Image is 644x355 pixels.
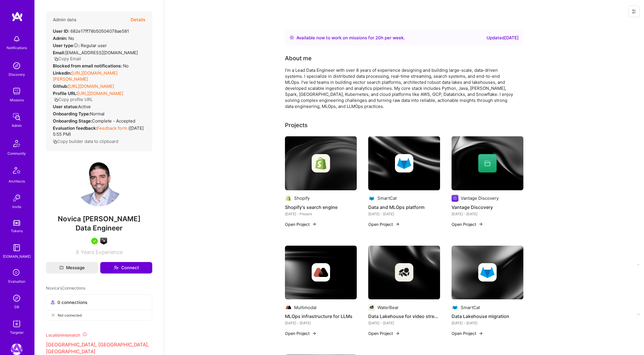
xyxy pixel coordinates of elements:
[285,221,317,227] button: Open Project
[285,67,515,109] div: I’m a Lead Data Engineer with over 8 years of experience designing and building large-scale, data...
[12,204,21,210] div: Invite
[3,253,31,259] div: [DOMAIN_NAME]
[10,164,24,178] img: Architects
[54,96,93,102] button: Copy profile URL
[452,211,523,217] div: [DATE] - [DATE]
[53,50,65,55] strong: Email:
[7,150,26,156] div: Community
[395,263,413,282] img: Company logo
[312,331,317,336] img: arrow-right
[312,154,330,172] img: Company logo
[11,60,22,71] img: discovery
[12,123,22,129] div: Admin
[100,238,107,245] img: A.I. guild
[73,43,78,48] i: Help
[290,35,294,40] img: Availability
[9,178,25,184] div: Architects
[285,121,308,129] div: Projects
[53,36,67,41] strong: Admin:
[100,262,152,273] button: Connect
[11,267,22,278] i: icon SelectionTeam
[53,70,117,82] a: [URL][DOMAIN_NAME][PERSON_NAME]
[452,304,458,311] img: Company logo
[11,228,23,234] div: Tokens
[51,300,55,304] i: icon Collaborator
[53,35,74,41] div: No
[368,304,375,311] img: Company logo
[46,262,98,273] button: Message
[92,118,135,124] span: Complete - Accepted
[377,195,397,201] div: SmartCat
[57,299,87,305] span: 0 connections
[487,34,519,41] div: Updated [DATE]
[285,320,357,326] div: [DATE] - [DATE]
[285,195,292,202] img: Company logo
[53,125,145,137] div: ( [DATE] 5:55 PM )
[452,330,483,336] button: Open Project
[11,344,22,355] img: A.Team: Leading A.Team's Marketing & DemandGen
[285,313,357,320] h4: MLOps infrastructure for LLMs
[53,63,129,69] div: No
[53,28,129,34] div: 682e17ff78b50504078ae581
[54,98,58,102] i: icon Copy
[395,154,413,172] img: Company logo
[285,304,292,311] img: Company logo
[294,195,310,201] div: Shopify
[46,294,152,321] button: 0 connectionsNot connected
[395,222,400,226] img: arrow-right
[53,125,97,131] strong: Evaluation feedback:
[53,63,123,69] strong: Blocked from email notifications:
[113,265,119,270] i: icon Connect
[368,320,440,326] div: [DATE] - [DATE]
[368,136,440,190] img: cover
[53,138,118,144] button: Copy builder data to clipboard
[461,195,499,201] div: Vantage Discovery
[285,136,357,190] img: cover
[11,33,22,45] img: bell
[452,221,483,227] button: Open Project
[11,86,22,97] img: teamwork
[13,220,20,226] img: tokens
[461,304,480,311] div: SmartCat
[77,91,123,96] a: [URL][DOMAIN_NAME]
[296,34,405,41] div: Available now to work on missions for h per week .
[76,224,123,232] span: Data Engineer
[9,344,24,355] a: A.Team: Leading A.Team's Marketing & DemandGen
[452,136,523,190] img: cover
[14,304,19,310] div: DB
[46,332,152,338] div: Location mismatch
[53,118,92,124] strong: Onboarding Stage:
[90,111,105,117] span: normal
[54,56,81,62] button: Copy Email
[46,215,152,223] span: Novica [PERSON_NAME]
[479,331,483,336] img: arrow-right
[78,104,91,109] span: Active
[131,11,145,28] button: Details
[452,320,523,326] div: [DATE] - [DATE]
[285,246,357,300] img: cover
[11,111,22,123] img: admin teamwork
[452,313,523,320] h4: Data Lakehouse migration
[368,211,440,217] div: [DATE] - [DATE]
[46,285,85,291] span: Novica's Connections
[54,57,58,61] i: icon Copy
[11,242,22,253] img: guide book
[53,28,69,34] strong: User ID:
[68,84,114,89] a: [URL][DOMAIN_NAME]
[368,195,375,202] img: Company logo
[285,211,357,217] div: [DATE] - Present
[10,329,24,335] div: Targeter
[285,54,312,63] div: About me
[65,50,138,55] span: [EMAIL_ADDRESS][DOMAIN_NAME]
[11,192,22,204] img: Invite
[368,221,400,227] button: Open Project
[59,266,63,270] i: icon Mail
[91,238,98,245] img: A.Teamer in Residence
[478,263,497,282] img: Company logo
[53,104,78,109] strong: User status:
[10,137,24,150] img: Community
[395,331,400,336] img: arrow-right
[377,304,399,311] div: WaterBear
[51,313,55,317] i: icon CloseGray
[8,278,25,284] div: Evaluation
